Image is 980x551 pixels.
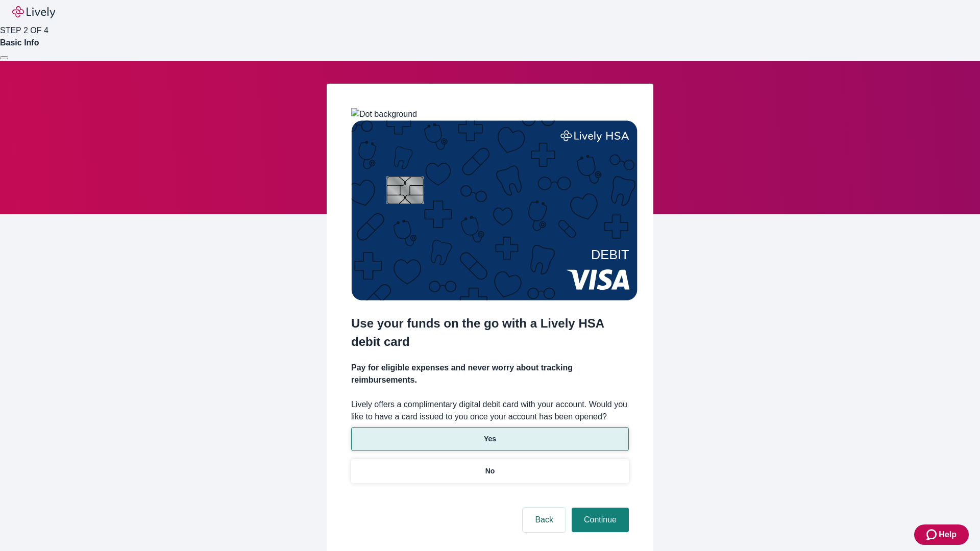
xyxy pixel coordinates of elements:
[351,314,629,351] h2: Use your funds on the go with a Lively HSA debit card
[351,108,417,120] img: Dot background
[926,529,939,541] svg: Zendesk support icon
[572,508,629,532] button: Continue
[351,427,629,451] button: Yes
[351,362,629,386] h4: Pay for eligible expenses and never worry about tracking reimbursements.
[12,6,55,18] img: Lively
[523,508,566,532] button: Back
[351,120,638,300] img: Debit card
[351,398,629,423] label: Lively offers a complimentary digital debit card with your account. Would you like to have a card...
[351,459,629,483] button: No
[485,466,495,477] p: No
[484,434,496,444] p: Yes
[939,529,957,541] span: Help
[914,524,969,545] button: Zendesk support iconHelp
